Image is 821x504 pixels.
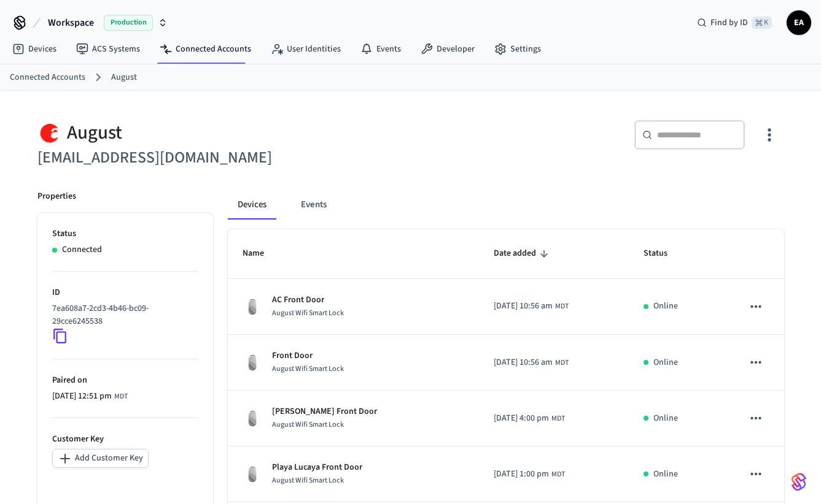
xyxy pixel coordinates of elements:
p: Playa Lucaya Front Door [272,461,362,474]
div: America/Denver [494,300,569,313]
span: [DATE] 12:51 pm [52,390,112,403]
h6: [EMAIL_ADDRESS][DOMAIN_NAME] [37,145,403,170]
a: User Identities [261,38,351,60]
div: connected account tabs [228,190,784,220]
span: August Wifi Smart Lock [272,364,344,374]
p: ID [52,286,198,299]
button: Devices [228,190,276,220]
div: America/Denver [494,468,565,481]
p: AC Front Door [272,294,344,307]
p: Online [653,356,678,369]
p: Paired on [52,374,198,387]
a: Devices [2,38,66,60]
a: ACS Systems [66,38,150,60]
button: EA [787,10,811,35]
img: August Wifi Smart Lock 3rd Gen, Silver, Front [243,408,262,428]
span: Find by ID [710,17,748,29]
p: Customer Key [52,433,198,446]
a: Settings [484,38,551,60]
img: August Logo, Square [37,120,62,145]
p: Online [653,468,678,481]
p: Properties [37,190,76,203]
a: Developer [411,38,484,60]
p: Front Door [272,349,344,362]
div: August [37,120,403,145]
span: EA [788,12,810,34]
span: August Wifi Smart Lock [272,308,344,318]
span: Name [243,244,280,263]
p: [PERSON_NAME] Front Door [272,405,377,418]
img: August Wifi Smart Lock 3rd Gen, Silver, Front [243,353,262,372]
span: [DATE] 4:00 pm [494,412,549,425]
div: America/Denver [494,412,565,425]
span: August Wifi Smart Lock [272,419,344,430]
span: MDT [551,469,565,480]
span: [DATE] 10:56 am [494,300,553,313]
span: MDT [551,413,565,424]
p: Online [653,300,678,313]
span: [DATE] 10:56 am [494,356,553,369]
a: Events [351,38,411,60]
img: SeamLogoGradient.69752ec5.svg [792,472,806,492]
span: MDT [555,301,569,312]
a: Connected Accounts [10,71,85,84]
button: Add Customer Key [52,449,149,468]
div: America/Denver [494,356,569,369]
div: America/Denver [52,390,128,403]
button: Events [291,190,337,220]
span: Status [644,244,683,263]
img: August Wifi Smart Lock 3rd Gen, Silver, Front [243,297,262,316]
a: Connected Accounts [150,38,261,60]
a: August [111,71,137,84]
span: August Wifi Smart Lock [272,475,344,486]
div: Find by ID⌘ K [687,12,782,34]
span: ⌘ K [752,17,772,29]
span: MDT [555,357,569,368]
p: Connected [62,243,102,256]
p: 7ea608a7-2cd3-4b46-bc09-29cce6245538 [52,302,193,328]
span: [DATE] 1:00 pm [494,468,549,481]
span: Production [104,15,153,31]
span: Date added [494,244,552,263]
img: August Wifi Smart Lock 3rd Gen, Silver, Front [243,464,262,484]
span: MDT [114,391,128,402]
span: Workspace [48,15,94,30]
p: Online [653,412,678,425]
p: Status [52,227,198,240]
